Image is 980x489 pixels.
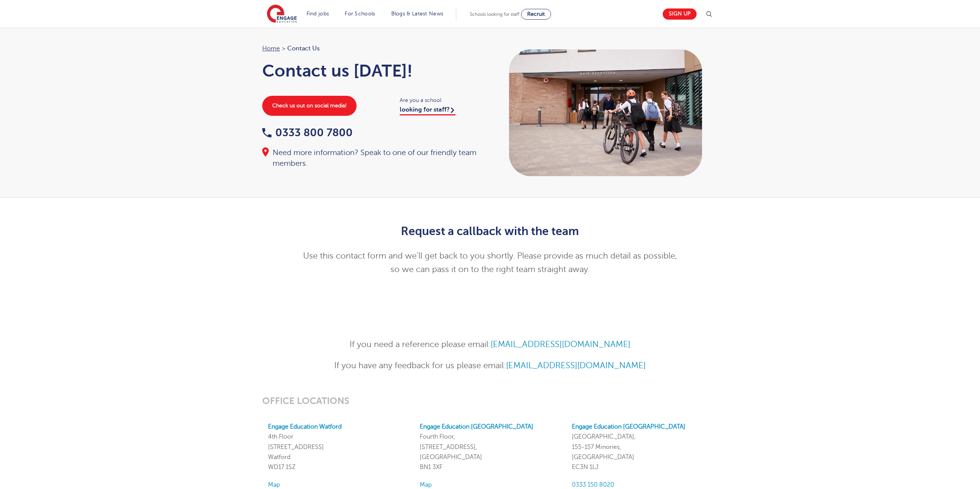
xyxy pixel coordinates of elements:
span: > [282,45,285,52]
p: If you have any feedback for us please email: [301,359,679,372]
span: Schools looking for staff [470,12,519,17]
img: Engage Education [267,5,297,24]
a: Recruit [521,9,551,20]
h1: Contact us [DATE]! [262,61,482,80]
a: Engage Education Watford [268,423,342,430]
p: 4th Floor [STREET_ADDRESS] Watford WD17 1SZ [268,422,408,472]
span: Contact Us [287,43,320,53]
a: Sign up [663,8,697,20]
h3: OFFICE LOCATIONS [262,396,718,406]
p: [GEOGRAPHIC_DATA], 155-157 Minories, [GEOGRAPHIC_DATA] EC3N 1LJ [572,422,712,472]
nav: breadcrumb [262,43,482,53]
a: [EMAIL_ADDRESS][DOMAIN_NAME] [506,361,646,370]
span: Use this contact form and we’ll get back to you shortly. Please provide as much detail as possibl... [303,251,677,274]
a: Engage Education [GEOGRAPHIC_DATA] [420,423,533,430]
a: 0333 800 7800 [262,127,353,139]
a: [EMAIL_ADDRESS][DOMAIN_NAME] [491,340,630,349]
a: Find jobs [307,11,329,17]
a: Blogs & Latest News [391,11,444,17]
a: looking for staff? [400,106,456,115]
h2: Request a callback with the team [301,225,679,238]
a: Map [420,481,432,488]
div: Need more information? Speak to one of our friendly team members. [262,147,482,169]
a: Check us out on social media! [262,96,357,116]
span: Recruit [527,11,545,17]
a: Engage Education [GEOGRAPHIC_DATA] [572,423,685,430]
span: Are you a school [400,96,482,105]
a: For Schools [345,11,375,17]
p: If you need a reference please email: [301,338,679,351]
a: Home [262,45,280,52]
p: Fourth Floor, [STREET_ADDRESS], [GEOGRAPHIC_DATA] BN1 3XF [420,422,560,472]
a: Map [268,481,280,488]
a: 0333 150 8020 [572,481,614,488]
